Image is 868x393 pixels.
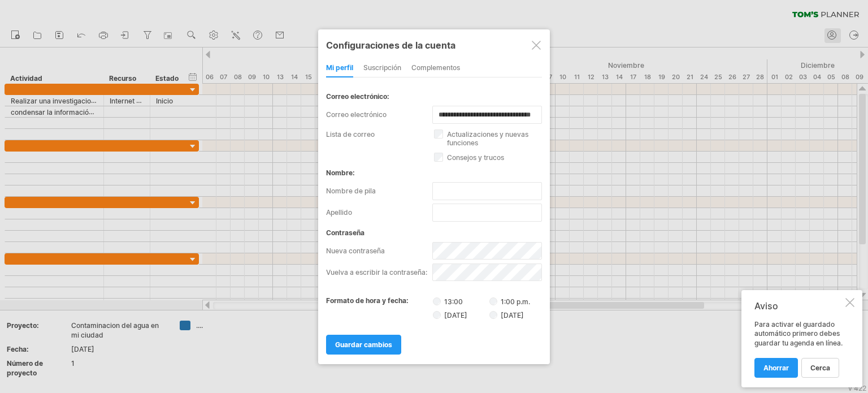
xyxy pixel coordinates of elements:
font: lista de correo [326,130,375,139]
a: Ahorrar [754,358,798,378]
font: [DATE] [444,311,467,319]
font: contraseña [326,228,364,237]
input: [DATE] [433,311,441,319]
font: Nueva contraseña [326,247,385,255]
font: consejos y trucos [447,153,504,162]
font: apellido [326,208,352,217]
font: nombre: [326,169,355,177]
font: Vuelva a escribir la contraseña: [326,268,427,277]
font: Para activar el guardado automático primero debes guardar tu agenda en línea. [754,320,843,348]
font: 1:00 p.m. [501,297,530,306]
font: Aviso [754,300,778,312]
input: 1:00 p.m. [489,297,497,305]
font: 13:00 [444,297,463,306]
font: cerca [810,364,830,372]
font: actualizaciones y nuevas funciones [447,130,528,147]
font: correo electrónico [326,110,387,119]
font: formato de hora y fecha: [326,296,409,305]
a: guardar cambios [326,335,401,355]
font: nombre de pila [326,187,376,195]
font: correo electrónico: [326,92,389,101]
input: [DATE] [489,311,497,319]
a: cerca [801,358,839,378]
font: Ahorrar [763,364,789,372]
font: mi perfil [326,63,353,72]
font: Complementos [411,63,460,72]
input: 13:00 [433,297,441,305]
font: suscripción [363,63,401,72]
font: Configuraciones de la cuenta [326,40,455,51]
font: [DATE] [501,311,524,319]
font: guardar cambios [335,340,392,349]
